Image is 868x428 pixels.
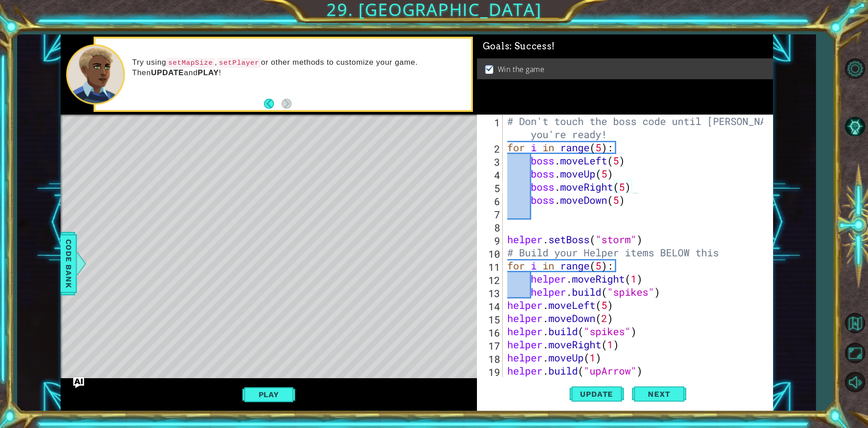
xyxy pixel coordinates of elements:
[479,274,503,287] div: 12
[479,116,503,142] div: 1
[479,365,503,379] div: 19
[479,155,503,168] div: 3
[632,380,686,409] button: Next
[198,68,219,77] strong: PLAY
[479,287,503,300] div: 13
[479,168,503,182] div: 4
[264,99,282,109] button: Back
[282,99,292,109] button: Next
[217,58,261,68] code: setPlayer
[842,369,868,395] button: Mute
[479,182,503,195] div: 5
[132,58,464,78] p: Try using , or other methods to customize your game. Then and !
[498,64,545,74] p: Win the game
[479,221,503,234] div: 8
[151,68,184,77] strong: UPDATE
[483,41,555,52] span: Goals
[479,208,503,221] div: 7
[166,58,215,68] code: setMapSize
[639,390,679,399] span: Next
[73,377,84,388] button: Ask AI
[842,310,868,337] button: Back to Map
[485,64,494,72] img: Check mark for checkbox
[61,236,76,291] span: Code Bank
[479,339,503,352] div: 17
[842,340,868,366] button: Maximize Browser
[479,195,503,208] div: 6
[479,313,503,326] div: 15
[479,142,503,155] div: 2
[479,247,503,260] div: 10
[842,114,868,140] button: AI Hint
[842,56,868,82] button: Level Options
[479,379,503,392] div: 20
[242,386,295,403] button: Play
[571,390,622,399] span: Update
[479,300,503,313] div: 14
[479,352,503,365] div: 18
[479,326,503,339] div: 16
[570,380,624,409] button: Update
[479,260,503,274] div: 11
[479,234,503,247] div: 9
[842,309,868,339] a: Back to Map
[509,41,555,52] span: : Success!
